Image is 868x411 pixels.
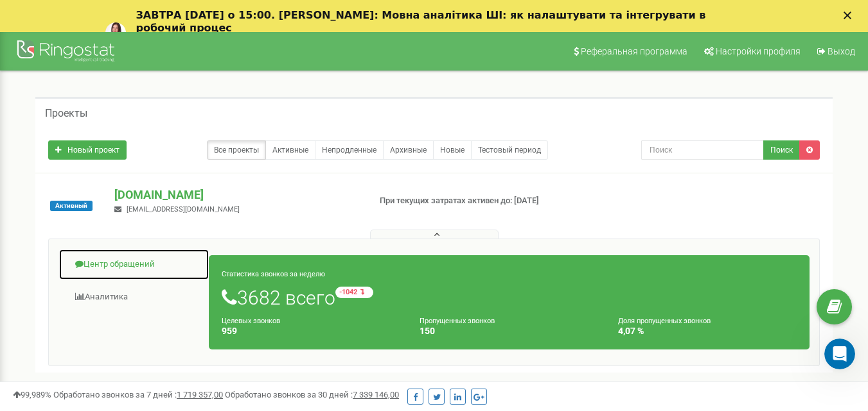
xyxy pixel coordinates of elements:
u: 7 339 146,00 [353,390,399,399]
a: Новые [433,140,472,160]
span: 99,989% [13,390,51,399]
span: Активный [50,201,93,211]
b: ЗАВТРА [DATE] о 15:00. [PERSON_NAME]: Мовна аналітика ШІ: як налаштувати та інтегрувати в робочий... [136,9,706,34]
img: Profile image for Yuliia [105,22,126,43]
h4: 959 [222,326,400,336]
a: Архивные [383,140,434,160]
a: Активные [265,140,315,160]
h4: 150 [420,326,598,336]
span: Выход [828,46,855,56]
p: При текущих затратах активен до: [DATE] [380,195,558,207]
a: Непродленные [315,140,384,160]
iframe: Intercom live chat [824,339,855,369]
span: Обработано звонков за 30 дней : [225,390,399,399]
span: Настройки профиля [716,46,801,56]
small: Статистика звонков за неделю [222,270,325,278]
button: Поиск [763,140,800,160]
p: [DOMAIN_NAME] [114,187,359,203]
a: Новый проект [48,140,127,160]
a: Настройки профиля [696,32,807,71]
input: Поиск [641,140,764,160]
small: Доля пропущенных звонков [618,317,711,325]
a: Аналитика [58,281,209,313]
span: Обработано звонков за 7 дней : [53,390,223,399]
h5: Проекты [45,108,87,119]
a: Реферальная программа [565,32,694,71]
small: Целевых звонков [222,317,280,325]
a: Все проекты [207,140,266,160]
small: -1042 [335,287,373,298]
a: Тестовый период [471,140,548,160]
div: Закрыть [844,12,856,19]
span: Реферальная программа [581,46,687,56]
u: 1 719 357,00 [177,390,223,399]
a: Выход [809,32,862,71]
span: [EMAIL_ADDRESS][DOMAIN_NAME] [127,205,240,214]
small: Пропущенных звонков [420,317,495,325]
h4: 4,07 % [618,326,797,336]
h1: 3682 всего [222,287,797,308]
a: Центр обращений [58,249,209,280]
